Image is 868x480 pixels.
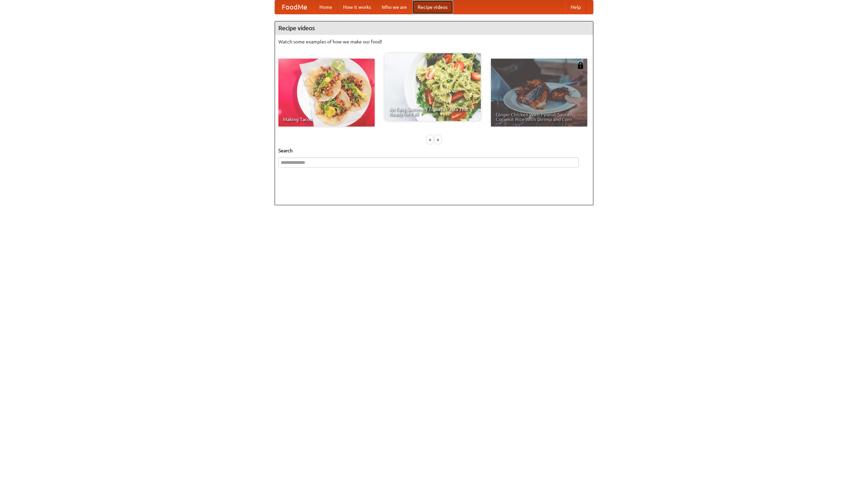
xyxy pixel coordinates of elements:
div: » [435,135,441,144]
a: Making Tacos [278,59,375,127]
span: An Easy, Summery Tomato Pasta That's Ready for Fall [389,107,476,116]
a: Home [314,0,338,14]
h4: Recipe videos [275,21,593,35]
div: « [427,135,433,144]
h5: Search [278,147,590,154]
a: FoodMe [275,0,314,14]
a: How it works [338,0,376,14]
span: Making Tacos [283,117,370,122]
a: An Easy, Summery Tomato Pasta That's Ready for Fall [384,53,481,121]
p: Watch some examples of how we make our food! [278,38,590,45]
a: Help [565,0,586,14]
a: Recipe videos [412,0,453,14]
a: Who we are [376,0,412,14]
img: 483408.png [577,62,584,69]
